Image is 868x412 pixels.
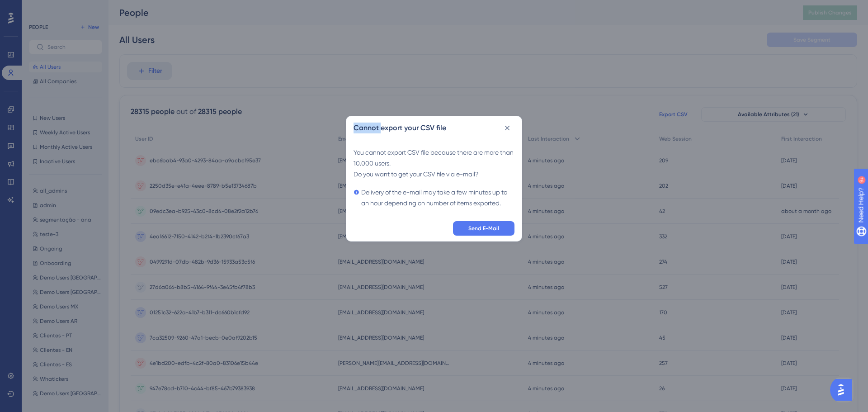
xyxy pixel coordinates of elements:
div: 9+ [61,5,67,12]
span: Need Help? [21,2,57,13]
div: Delivery of the e-mail may take a few minutes up to an hour depending on number of items exported. [354,187,514,208]
iframe: UserGuiding AI Assistant Launcher [830,376,857,403]
span: Send E-Mail [468,225,499,232]
h2: Cannot export your CSV file [354,123,446,133]
div: You cannot export CSV file because there are more than 10.000 users . Do you want to get your CSV... [354,147,514,208]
